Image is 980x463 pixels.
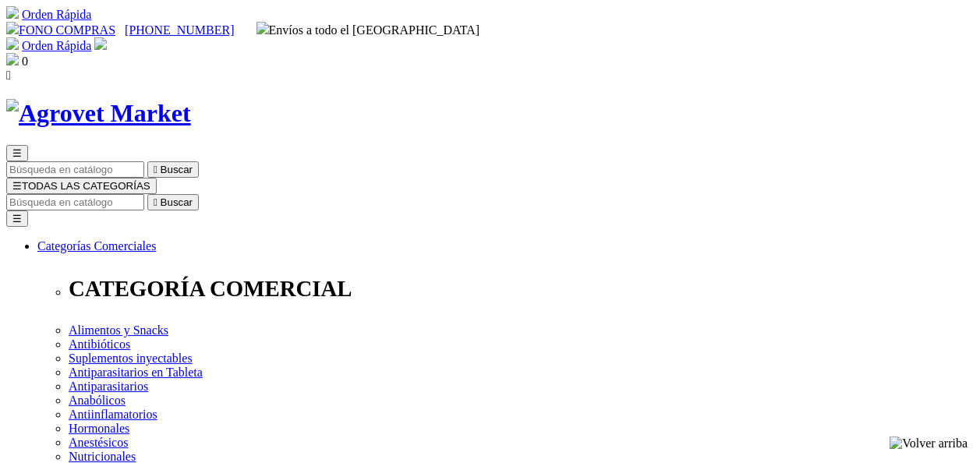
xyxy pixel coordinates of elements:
a: Categorías Comerciales [37,239,156,253]
p: CATEGORÍA COMERCIAL [69,276,974,302]
span: Buscar [161,196,193,208]
a: Antiparasitarios [69,380,148,393]
a: Antiinflamatorios [69,408,157,421]
a: Hormonales [69,422,129,435]
a: Suplementos inyectables [69,352,193,365]
img: user.svg [94,37,107,50]
a: Orden Rápida [22,8,91,21]
span: Buscar [161,164,193,175]
img: Agrovet Market [6,99,191,128]
a: Antibióticos [69,338,130,351]
a: Anestésicos [69,436,128,449]
button:  Buscar [147,194,199,210]
img: phone.svg [6,22,19,34]
a: Antiparasitarios en Tableta [69,366,203,379]
a: Nutricionales [69,450,136,463]
span: 0 [22,55,28,68]
img: shopping-cart.svg [6,37,19,50]
img: Volver arriba [890,436,968,451]
span: ☰ [12,180,22,192]
input: Buscar [6,161,144,178]
a: Alimentos y Snacks [69,323,168,337]
input: Buscar [6,194,144,210]
img: shopping-bag.svg [6,53,19,65]
button: ☰ [6,210,28,227]
button:  Buscar [147,161,199,178]
img: shopping-cart.svg [6,6,19,19]
a: Anabólicos [69,394,126,407]
span: Envíos a todo el [GEOGRAPHIC_DATA] [256,23,480,37]
button: ☰TODAS LAS CATEGORÍAS [6,178,157,194]
a: Acceda a su cuenta de cliente [94,39,107,52]
span: ☰ [12,147,22,159]
a: FONO COMPRAS [6,23,115,37]
a: [PHONE_NUMBER] [125,23,234,37]
i:  [154,196,157,208]
a: Orden Rápida [22,39,91,52]
i:  [154,164,157,175]
i:  [6,69,11,82]
img: delivery-truck.svg [256,22,269,34]
button: ☰ [6,145,28,161]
